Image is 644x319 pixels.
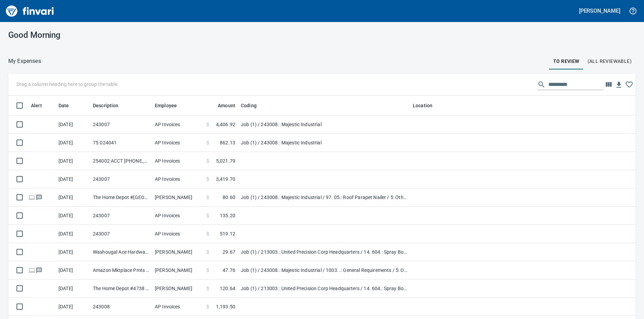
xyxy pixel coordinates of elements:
span: $ [206,249,209,255]
span: $ [206,230,209,237]
h5: [PERSON_NAME] [579,7,620,14]
td: [DATE] [56,261,90,279]
span: 519.12 [220,230,235,237]
td: 75.024041 [90,134,152,152]
td: [DATE] [56,152,90,170]
span: To Review [553,57,579,66]
span: 5,021.79 [216,157,235,164]
td: Job (1) / 243008.: Majestic Industrial / 1003. .: General Requirements / 5: Other [238,261,410,279]
span: (All Reviewable) [588,57,632,66]
button: [PERSON_NAME] [577,5,622,16]
td: [PERSON_NAME] [152,243,204,261]
td: Job (1) / 243008.: Majestic Industrial [238,115,410,134]
span: $ [206,303,209,310]
span: 862.13 [220,139,235,146]
button: Choose columns to display [603,79,614,90]
span: Employee [155,101,177,110]
span: 135.20 [220,212,235,219]
span: Location [413,101,441,110]
button: Download Table [614,80,624,90]
td: 243007 [90,170,152,188]
td: [DATE] [56,188,90,207]
span: 47.76 [223,267,235,274]
td: AP Invoices [152,298,204,316]
span: 120.64 [220,285,235,292]
td: 243007 [90,225,152,243]
span: 3,419.70 [216,176,235,183]
span: Description [93,101,128,110]
span: Coding [241,101,257,110]
span: $ [206,285,209,292]
span: Alert [31,101,42,110]
td: AP Invoices [152,152,204,170]
span: Amount [218,101,235,110]
span: $ [206,121,209,128]
td: AP Invoices [152,115,204,134]
td: 243007 [90,115,152,134]
span: Alert [31,101,51,110]
td: [DATE] [56,298,90,316]
span: $ [206,139,209,146]
p: Drag a column heading here to group the table [17,81,117,88]
img: Finvari [4,3,56,19]
span: Description [93,101,119,110]
p: My Expenses [8,57,41,65]
td: Washougal Ace Hardware Washougal [GEOGRAPHIC_DATA] [90,243,152,261]
nav: breadcrumb [8,57,41,65]
td: [PERSON_NAME] [152,261,204,279]
td: Amazon Mktplace Pmts [DOMAIN_NAME][URL] WA [90,261,152,279]
span: Date [58,101,69,110]
td: Job (1) / 213003.: United Precision Corp Headquarters / 14. 604.: Spray Booth Fixes / 5: Other [238,243,410,261]
td: [DATE] [56,207,90,225]
td: [DATE] [56,243,90,261]
span: Has messages [35,268,43,272]
td: The Home Depot #4738 [GEOGRAPHIC_DATA] [GEOGRAPHIC_DATA] [90,279,152,298]
span: 1,193.50 [216,303,235,310]
span: 4,406.92 [216,121,235,128]
td: 254002 ACCT [PHONE_NUMBER] [90,152,152,170]
td: [DATE] [56,170,90,188]
td: [DATE] [56,279,90,298]
span: Employee [155,101,186,110]
td: [PERSON_NAME] [152,279,204,298]
span: $ [206,157,209,164]
td: AP Invoices [152,225,204,243]
span: $ [206,194,209,201]
span: Amount [209,101,235,110]
span: Online transaction [28,195,35,199]
span: Location [413,101,432,110]
span: Online transaction [28,268,35,272]
button: Click to remember these column choices [624,79,634,90]
span: Has messages [35,195,43,199]
span: Coding [241,101,266,110]
span: 29.67 [223,249,235,255]
span: $ [206,176,209,183]
td: AP Invoices [152,170,204,188]
td: [DATE] [56,134,90,152]
td: [DATE] [56,115,90,134]
span: $ [206,212,209,219]
td: Job (1) / 243008.: Majestic Industrial / 97. 05.: Roof Parapet Nailer / 5: Other [238,188,410,207]
td: The Home Depot #[GEOGRAPHIC_DATA] [90,188,152,207]
td: [PERSON_NAME] [152,188,204,207]
h3: Good Morning [8,30,206,40]
span: $ [206,267,209,274]
td: AP Invoices [152,134,204,152]
td: Job (1) / 243008.: Majestic Industrial [238,134,410,152]
td: [DATE] [56,225,90,243]
td: 243008 [90,298,152,316]
td: Job (1) / 213003.: United Precision Corp Headquarters / 14. 604.: Spray Booth Fixes / 5: Other [238,279,410,298]
span: 80.60 [223,194,235,201]
td: 243007 [90,207,152,225]
span: Date [58,101,78,110]
td: AP Invoices [152,207,204,225]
